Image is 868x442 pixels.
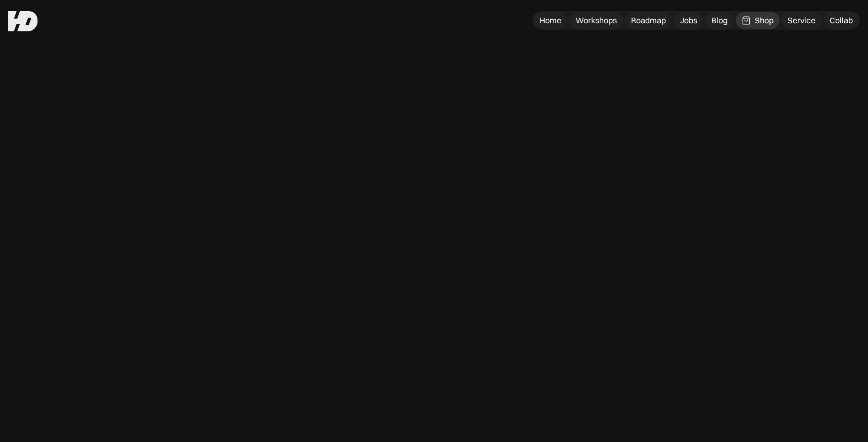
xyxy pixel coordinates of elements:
[625,12,672,29] a: Roadmap
[736,12,780,29] a: Shop
[575,15,617,26] div: Workshops
[824,12,859,29] a: Collab
[711,15,728,26] div: Blog
[674,12,703,29] a: Jobs
[631,15,666,26] div: Roadmap
[540,15,561,26] div: Home
[755,15,774,26] div: Shop
[705,12,734,29] a: Blog
[534,12,567,29] a: Home
[569,12,623,29] a: Workshops
[680,15,697,26] div: Jobs
[782,12,822,29] a: Service
[830,15,853,26] div: Collab
[788,15,815,26] div: Service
